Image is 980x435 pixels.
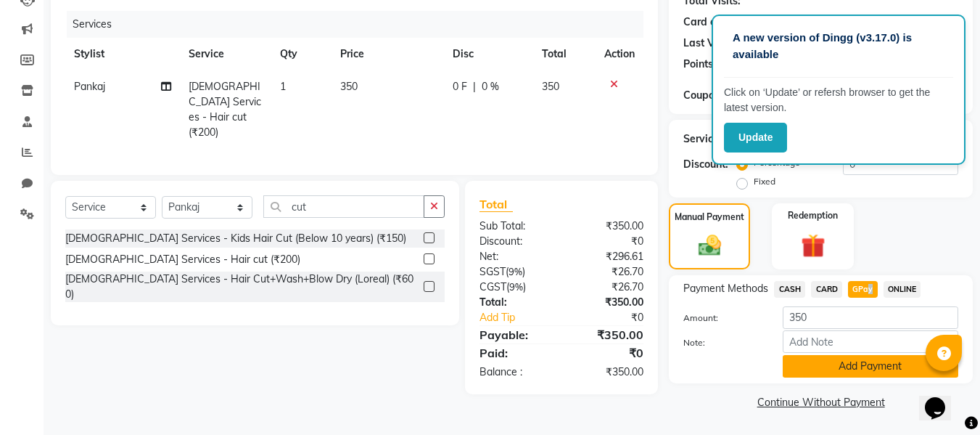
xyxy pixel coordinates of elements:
[683,36,732,51] div: Last Visit:
[469,280,561,295] div: ( )
[577,310,655,325] div: ₹0
[919,377,965,420] iframe: chat widget
[469,219,561,234] div: Sub Total:
[788,209,838,222] label: Redemption
[542,80,559,93] span: 350
[754,175,775,188] label: Fixed
[263,195,424,218] input: Search or Scan
[67,11,654,38] div: Services
[65,38,180,70] th: Stylist
[74,80,105,93] span: Pankaj
[280,80,286,93] span: 1
[794,231,833,261] img: _gift.svg
[473,79,476,94] span: |
[561,249,654,264] div: ₹296.61
[469,234,561,249] div: Discount:
[672,312,771,325] label: Amount:
[561,326,654,343] div: ₹350.00
[675,211,744,224] label: Manual Payment
[683,57,716,72] div: Points:
[180,38,271,70] th: Service
[533,38,596,70] th: Total
[469,249,561,264] div: Net:
[469,344,561,362] div: Paid:
[469,295,561,310] div: Total:
[672,336,771,349] label: Note:
[65,272,418,302] div: [DEMOGRAPHIC_DATA] Services - Hair Cut+Wash+Blow Dry (Loreal) (₹600)
[469,264,561,280] div: ( )
[683,15,743,30] div: Card on file:
[683,131,749,147] div: Service Total:
[479,197,513,212] span: Total
[733,30,944,62] p: A new version of Dingg (v3.17.0) is available
[444,38,533,70] th: Disc
[469,365,561,380] div: Balance :
[561,365,654,380] div: ₹350.00
[561,280,654,295] div: ₹26.70
[783,306,958,329] input: Amount
[561,344,654,362] div: ₹0
[561,295,654,310] div: ₹350.00
[672,395,970,410] a: Continue Without Payment
[509,281,523,293] span: 9%
[596,38,643,70] th: Action
[469,310,577,325] a: Add Tip
[683,88,775,103] div: Coupon Code
[340,80,358,93] span: 350
[848,281,878,298] span: GPay
[271,38,332,70] th: Qty
[683,157,728,172] div: Discount:
[479,280,506,293] span: CGST
[561,234,654,249] div: ₹0
[508,266,522,277] span: 9%
[724,85,953,115] p: Click on ‘Update’ or refersh browser to get the latest version.
[811,281,842,298] span: CARD
[774,281,805,298] span: CASH
[332,38,444,70] th: Price
[561,264,654,280] div: ₹26.70
[884,281,921,298] span: ONLINE
[724,123,787,153] button: Update
[482,79,499,94] span: 0 %
[189,80,261,139] span: [DEMOGRAPHIC_DATA] Services - Hair cut (₹200)
[691,232,728,259] img: _cash.svg
[783,355,958,378] button: Add Payment
[783,330,958,353] input: Add Note
[479,265,506,278] span: SGST
[65,231,406,246] div: [DEMOGRAPHIC_DATA] Services - Kids Hair Cut (Below 10 years) (₹150)
[469,326,561,343] div: Payable:
[561,219,654,234] div: ₹350.00
[453,79,467,94] span: 0 F
[65,252,300,267] div: [DEMOGRAPHIC_DATA] Services - Hair cut (₹200)
[683,281,768,296] span: Payment Methods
